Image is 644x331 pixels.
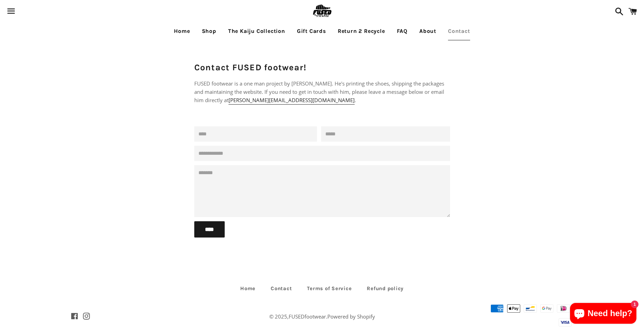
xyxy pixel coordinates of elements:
a: Home [169,23,195,40]
a: About [414,23,441,40]
a: Terms of Service [300,283,358,294]
a: [PERSON_NAME][EMAIL_ADDRESS][DOMAIN_NAME] [228,97,355,105]
a: Contact [264,283,299,294]
a: Powered by Shopify [327,313,375,320]
a: Home [233,283,262,294]
h1: Contact FUSED footwear! [194,61,450,73]
a: The Kaiju Collection [223,23,290,40]
p: FUSED footwear is a one man project by [PERSON_NAME]. He's printing the shoes, shipping the packa... [194,79,450,104]
a: FAQ [392,23,413,40]
a: Contact [443,23,475,40]
a: Return 2 Recycle [333,23,390,40]
inbox-online-store-chat: Shopify online store chat [568,303,638,325]
span: © 2025, . [269,313,375,320]
a: Refund policy [360,283,411,294]
a: FUSEDfootwear [289,313,326,320]
a: Gift Cards [292,23,331,40]
a: Shop [197,23,222,40]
